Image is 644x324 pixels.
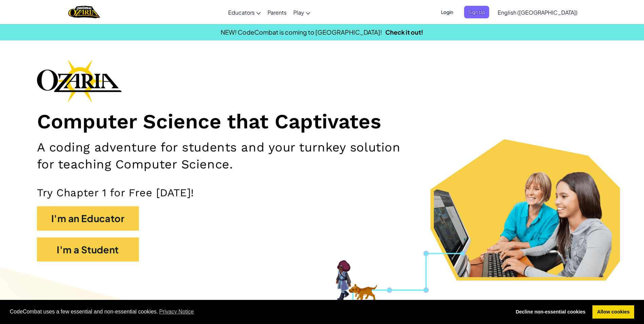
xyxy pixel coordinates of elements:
[437,6,457,18] button: Login
[511,305,590,319] a: deny cookies
[221,28,382,36] span: NEW! CodeCombat is coming to [GEOGRAPHIC_DATA]!
[290,3,314,21] a: Play
[592,305,634,319] a: allow cookies
[37,206,139,231] button: I'm an Educator
[293,9,304,16] span: Play
[464,6,489,18] button: Sign Up
[37,237,139,262] button: I'm a Student
[225,3,264,21] a: Educators
[68,5,100,19] a: Ozaria by CodeCombat logo
[10,307,506,317] span: CodeCombat uses a few essential and non-essential cookies.
[158,307,195,317] a: learn more about cookies
[498,9,577,16] span: English ([GEOGRAPHIC_DATA])
[68,5,100,19] img: Home
[494,3,581,21] a: English ([GEOGRAPHIC_DATA])
[228,9,255,16] span: Educators
[37,109,607,134] h1: Computer Science that Captivates
[37,186,607,199] p: Try Chapter 1 for Free [DATE]!
[37,59,122,103] img: Ozaria branding logo
[264,3,290,21] a: Parents
[37,139,419,173] h2: A coding adventure for students and your turnkey solution for teaching Computer Science.
[385,28,423,36] a: Check it out!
